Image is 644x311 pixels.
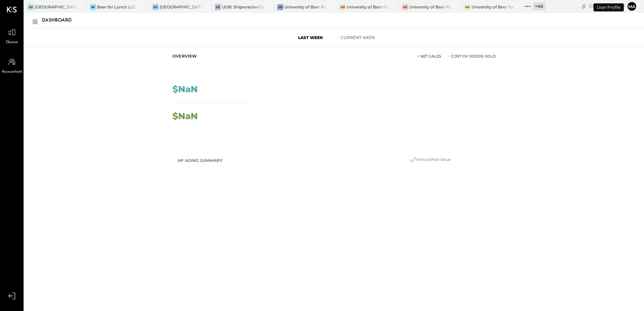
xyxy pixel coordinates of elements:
[28,4,34,10] div: Uo
[464,4,471,10] div: Uo
[277,4,283,10] div: Uo
[347,4,388,10] div: University of Beer Folsom
[172,85,198,94] div: $NaN
[402,4,408,10] div: Uo
[160,4,201,10] div: [GEOGRAPHIC_DATA]
[153,4,159,10] div: Uo
[215,4,221,10] div: US
[35,4,76,10] div: [GEOGRAPHIC_DATA][US_STATE]
[178,154,222,167] h2: AP Aging Summary
[172,112,198,120] div: $NaN
[287,32,334,43] button: Last Week
[90,4,96,10] div: Bf
[363,156,497,164] div: Smoothed Value
[222,4,264,10] div: UOB: Shipwrecked Sacramento
[284,4,326,10] div: University of Beer Rocklin
[0,26,23,45] a: Queue
[417,54,442,59] div: Net Sales
[472,4,513,10] div: University of Beer Vacaville
[334,32,381,43] button: Current Week
[172,54,197,59] div: Overview
[593,3,624,11] div: User Profile
[448,54,496,59] div: Cost of Goods Sold
[0,56,23,75] a: Accountant
[589,3,625,9] div: [DATE]
[97,4,136,10] div: Beer for Lunch LLC
[409,4,451,10] div: University of Beer Roseville
[6,39,18,45] span: Queue
[2,69,22,75] span: Accountant
[42,15,78,26] div: Dashboard
[626,1,637,12] button: ma
[533,2,545,10] div: + 45
[340,4,346,10] div: Uo
[580,3,587,10] div: copy link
